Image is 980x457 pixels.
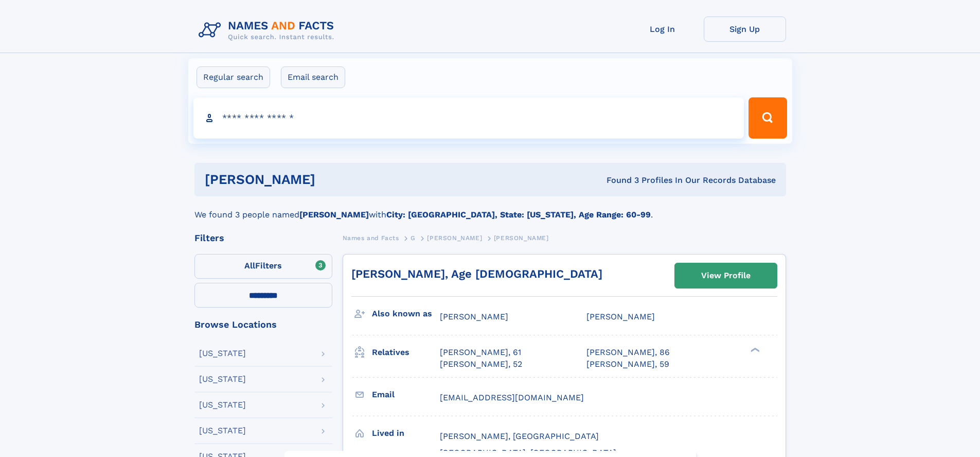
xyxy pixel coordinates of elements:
[440,347,521,358] a: [PERSON_NAME], 61
[299,210,369,219] b: [PERSON_NAME]
[440,359,522,370] a: [PERSON_NAME], 52
[194,233,332,243] div: Filters
[199,375,246,383] div: [US_STATE]
[194,254,332,279] label: Filters
[244,261,255,270] span: All
[205,173,461,186] h1: [PERSON_NAME]
[586,312,655,321] span: [PERSON_NAME]
[194,196,786,221] div: We found 3 people named with .
[440,393,584,402] span: [EMAIL_ADDRESS][DOMAIN_NAME]
[199,349,246,358] div: [US_STATE]
[748,347,760,353] div: ❯
[411,234,416,242] span: G
[586,359,669,370] a: [PERSON_NAME], 59
[343,231,399,244] a: Names and Facts
[621,16,704,42] a: Log In
[351,267,602,280] a: [PERSON_NAME], Age [DEMOGRAPHIC_DATA]
[440,431,599,441] span: [PERSON_NAME], [GEOGRAPHIC_DATA]
[372,386,440,403] h3: Email
[194,320,332,329] div: Browse Locations
[372,425,440,442] h3: Lived in
[199,427,246,435] div: [US_STATE]
[494,234,549,242] span: [PERSON_NAME]
[281,66,345,88] label: Email search
[372,344,440,361] h3: Relatives
[197,66,270,88] label: Regular search
[440,312,508,321] span: [PERSON_NAME]
[386,210,651,219] b: City: [GEOGRAPHIC_DATA], State: [US_STATE], Age Range: 60-99
[372,305,440,323] h3: Also known as
[194,16,343,44] img: Logo Names and Facts
[193,97,744,139] input: search input
[427,231,482,244] a: [PERSON_NAME]
[461,175,776,186] div: Found 3 Profiles In Our Records Database
[675,263,777,288] a: View Profile
[749,97,787,139] button: Search Button
[427,234,482,242] span: [PERSON_NAME]
[586,347,670,358] a: [PERSON_NAME], 86
[411,231,416,244] a: G
[704,16,786,42] a: Sign Up
[701,264,751,287] div: View Profile
[199,401,246,409] div: [US_STATE]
